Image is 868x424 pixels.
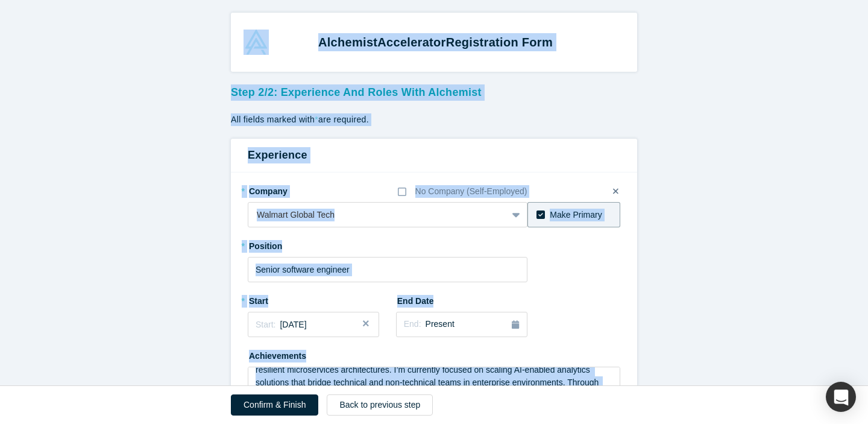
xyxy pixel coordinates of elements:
[231,80,637,101] h3: Step 2/2: Experience and Roles with Alchemist
[396,312,527,337] button: End:Present
[550,209,602,221] div: Make Primary
[361,312,379,337] button: Close
[396,291,464,308] label: End Date
[248,147,620,163] h3: Experience
[248,181,315,198] label: Company
[377,36,445,49] span: Accelerator
[426,319,454,329] span: Present
[318,36,553,49] strong: Alchemist Registration Form
[248,312,379,337] button: Start:[DATE]
[248,291,315,308] label: Start
[415,185,527,198] div: No Company (Self-Employed)
[404,319,421,329] span: End:
[231,113,637,126] p: All fields marked with are required.
[248,257,527,282] input: Sales Manager
[231,394,318,416] button: Confirm & Finish
[244,30,269,55] img: Alchemist Accelerator Logo
[280,320,306,329] span: [DATE]
[248,236,315,253] label: Position
[327,394,433,416] button: Back to previous step
[256,320,275,329] span: Start:
[248,346,315,362] label: Achievements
